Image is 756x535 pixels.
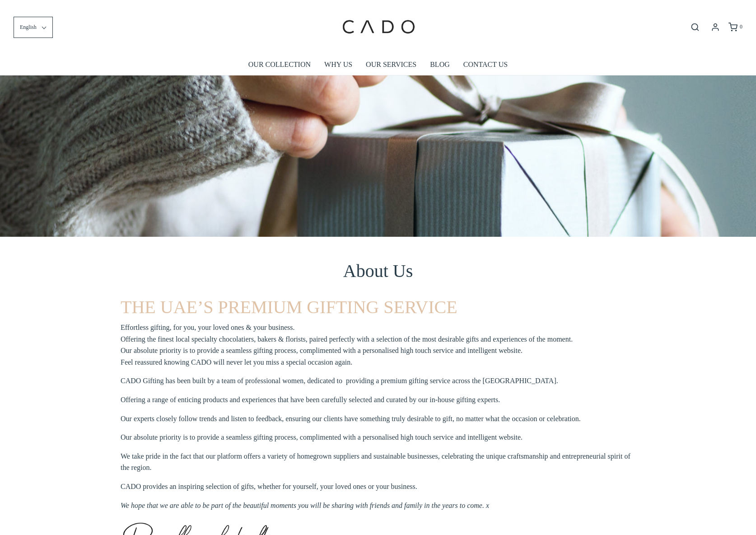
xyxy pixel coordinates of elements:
[20,23,37,32] span: English
[728,23,742,32] a: 0
[121,451,635,474] p: We take pride in the fact that our platform offers a variety of homegrown suppliers and sustainab...
[121,259,635,283] h1: About Us
[121,413,581,425] p: Our experts closely follow trends and listen to feedback, ensuring our clients have something tru...
[14,17,53,38] button: English
[366,54,416,75] a: OUR SERVICES
[687,22,703,32] button: Open search bar
[121,322,573,368] p: Effortless gifting, for you, your loved ones & your business. Offering the finest local specialty...
[740,23,742,30] span: 0
[121,394,500,406] p: Offering a range of enticing products and experiences that have been carefully selected and curat...
[430,54,450,75] a: BLOG
[121,297,457,317] span: THE UAE’S PREMIUM GIFTING SERVICE
[463,54,508,75] a: CONTACT US
[340,7,416,47] img: cadogifting
[121,375,558,387] p: CADO Gifting has been built by a team of professional women, dedicated to providing a premium gif...
[121,432,523,443] p: Our absolute priority is to provide a seamless gifting process, complimented with a personalised ...
[324,54,352,75] a: WHY US
[121,481,417,493] p: CADO provides an inspiring selection of gifts, whether for yourself, your loved ones or your busi...
[248,54,311,75] a: OUR COLLECTION
[121,500,489,512] em: We hope that we are able to be part of the beautiful moments you will be sharing with friends and...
